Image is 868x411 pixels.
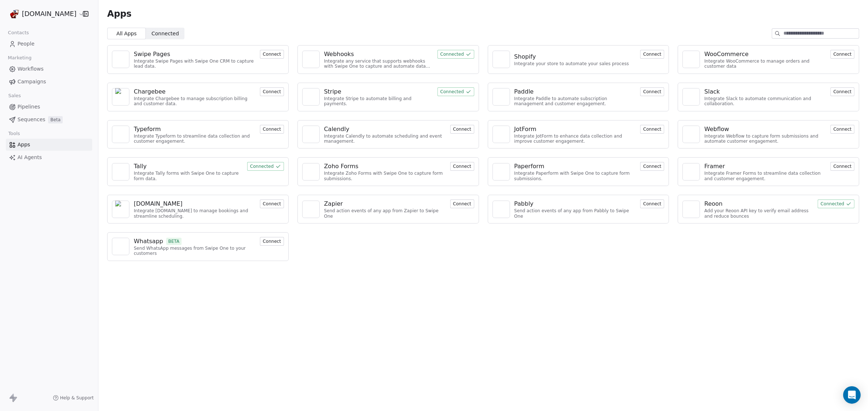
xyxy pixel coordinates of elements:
img: NA [496,129,507,140]
div: Integrate Tally forms with Swipe One to capture form data. [134,171,243,181]
a: Zoho Forms [324,162,446,171]
a: Connect [830,88,855,95]
button: Connect [260,199,284,208]
span: [DOMAIN_NAME] [22,9,77,19]
img: NA [496,204,507,215]
a: Swipe Pages [134,50,256,59]
a: Connect [260,238,284,245]
div: Integrate Zoho Forms with Swipe One to capture form submissions. [324,171,446,181]
button: Connect [640,50,664,59]
img: NA [115,201,126,218]
div: [DOMAIN_NAME] [134,199,183,208]
a: NA [302,51,320,68]
button: Connect [830,125,855,134]
div: Stripe [324,87,341,96]
span: Apps [17,141,30,149]
div: Framer [704,162,725,171]
a: Pipelines [6,101,92,113]
div: Integrate Paddle to automate subscription management and customer engagement. [514,96,636,107]
div: Tally [134,162,147,171]
div: Integrate [DOMAIN_NAME] to manage bookings and streamline scheduling. [134,208,256,219]
a: Paperform [514,162,636,171]
a: WhatsappBETA [134,237,256,246]
a: Typeform [134,125,256,134]
div: Add your Reoon API key to verify email address and reduce bounces [704,208,813,219]
a: Campaigns [6,76,92,88]
div: Integrate Stripe to automate billing and payments. [324,96,433,107]
a: Connect [830,51,855,58]
a: Connect [260,88,284,95]
a: Framer [704,162,826,171]
a: [DOMAIN_NAME] [134,199,256,208]
a: Connect [260,51,284,58]
a: Connect [640,88,664,95]
div: Integrate Framer Forms to streamline data collection and customer engagement. [704,171,826,181]
img: NA [115,129,126,140]
a: WooCommerce [704,50,826,59]
span: Sales [5,90,24,101]
span: Marketing [5,52,35,63]
div: Send action events of any app from Zapier to Swipe One [324,208,446,219]
a: Help & Support [53,395,94,401]
a: Connected [247,163,284,170]
a: NA [302,126,320,143]
a: NA [682,51,700,68]
img: NA [115,163,126,181]
button: Connect [640,199,664,208]
img: NA [686,204,697,215]
button: Connected [437,50,474,59]
button: Connect [260,237,284,246]
a: Connect [640,51,664,58]
a: Connect [640,126,664,133]
a: Connect [450,126,474,133]
button: Connected [818,199,855,208]
div: Integrate Slack to automate communication and collaboration. [704,96,826,107]
div: Webhooks [324,50,354,59]
div: Integrate Paperform with Swipe One to capture form submissions. [514,171,636,181]
img: NA [305,91,316,102]
a: Apps [6,139,92,151]
a: AI Agents [6,151,92,163]
button: Connect [640,162,664,171]
div: Open Intercom Messenger [843,386,861,404]
button: Connect [450,125,474,134]
button: Connected [437,87,474,96]
div: Paddle [514,87,534,96]
a: SequencesBeta [6,114,92,126]
img: NA [115,238,126,255]
div: JotForm [514,125,537,134]
button: Connect [640,125,664,134]
a: Shopify [514,52,629,61]
div: Whatsapp [134,237,163,246]
a: Connected [437,88,474,95]
a: Connect [830,126,855,133]
span: Contacts [5,27,32,38]
a: Pabbly [514,199,636,208]
a: NA [112,201,129,218]
a: NA [682,126,700,143]
span: Tools [5,128,23,139]
span: Workflows [17,65,44,73]
a: NA [682,88,700,106]
a: Webhooks [324,50,433,59]
a: NA [493,88,510,106]
a: NA [302,88,320,106]
div: Integrate Swipe Pages with Swipe One CRM to capture lead data. [134,59,256,69]
a: NA [493,51,510,68]
a: Reoon [704,199,813,208]
img: logomanalone.png [10,9,19,18]
a: NA [112,88,129,106]
a: NA [302,201,320,218]
img: NA [496,88,507,106]
div: Shopify [514,52,536,61]
button: Connect [260,87,284,96]
a: Tally [134,162,243,171]
button: Connect [260,50,284,59]
div: Send WhatsApp messages from Swipe One to your customers [134,246,256,256]
span: AI Agents [17,154,42,161]
div: Integrate Webflow to capture form submissions and automate customer engagement. [704,134,826,144]
a: NA [302,163,320,181]
button: Connect [830,162,855,171]
button: Connect [450,162,474,171]
a: Zapier [324,199,446,208]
